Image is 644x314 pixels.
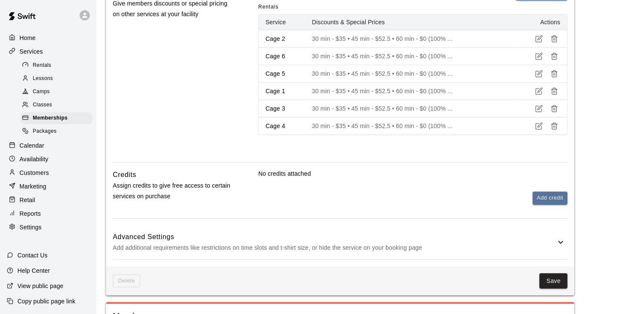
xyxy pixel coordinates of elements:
[33,74,53,83] span: Lessons
[20,72,96,85] a: Lessons
[7,207,89,220] a: Reports
[33,114,68,123] span: Memberships
[33,61,52,70] span: Rentals
[20,99,92,111] div: Classes
[259,14,305,30] th: Service
[20,196,35,204] p: Retail
[20,34,36,42] p: Home
[539,273,567,289] button: Save
[266,52,298,60] p: Cage 6
[266,104,298,113] p: Cage 3
[7,194,89,206] a: Retail
[305,14,516,30] th: Discounts & Special Prices
[113,274,140,288] span: This membership cannot be deleted since it still has members
[7,221,89,234] a: Settings
[7,139,89,152] a: Calendar
[7,153,89,166] a: Availability
[20,60,92,71] div: Rentals
[312,104,509,113] p: 30 min - $35 • 45 min - $52.5 • 60 min - $0 (100% ...
[312,122,509,130] p: 30 min - $35 • 45 min - $52.5 • 60 min - $0 (100% ...
[20,47,43,56] p: Services
[266,87,298,95] p: Cage 1
[20,112,96,125] a: Memberships
[20,223,42,231] p: Settings
[113,243,555,253] p: Add additional requirements like restrictions on time slots and t-shirt size, or hide the service...
[266,34,298,43] p: Cage 2
[266,69,298,78] p: Cage 5
[17,266,50,275] p: Help Center
[33,88,50,96] span: Camps
[7,31,89,44] a: Home
[20,86,96,99] a: Camps
[113,231,555,243] h6: Advanced Settings
[312,69,509,78] p: 30 min - $35 • 45 min - $52.5 • 60 min - $0 (100% ...
[20,141,44,150] p: Calendar
[258,169,567,178] p: No credits attached
[532,191,567,205] button: Add credit
[20,99,96,112] a: Classes
[20,155,49,163] p: Availability
[17,251,48,260] p: Contact Us
[312,87,509,95] p: 30 min - $35 • 45 min - $52.5 • 60 min - $0 (100% ...
[516,14,567,30] th: Actions
[20,86,92,98] div: Camps
[258,0,279,14] span: Rentals
[20,126,92,137] div: Packages
[33,127,57,136] span: Packages
[113,180,231,202] p: Assign credits to give free access to certain services on purchase
[312,34,509,43] p: 30 min - $35 • 45 min - $52.5 • 60 min - $0 (100% ...
[17,297,75,305] p: Copy public page link
[20,182,46,191] p: Marketing
[17,282,63,290] p: View public page
[113,226,567,259] div: Advanced SettingsAdd additional requirements like restrictions on time slots and t-shirt size, or...
[20,168,49,177] p: Customers
[7,180,89,193] a: Marketing
[7,45,89,58] a: Services
[113,169,136,180] h6: Credits
[20,125,96,138] a: Packages
[33,101,52,109] span: Classes
[312,52,509,60] p: 30 min - $35 • 45 min - $52.5 • 60 min - $0 (100% ...
[20,73,92,85] div: Lessons
[20,112,92,124] div: Memberships
[266,122,298,130] p: Cage 4
[7,166,89,179] a: Customers
[20,209,41,218] p: Reports
[20,59,96,72] a: Rentals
